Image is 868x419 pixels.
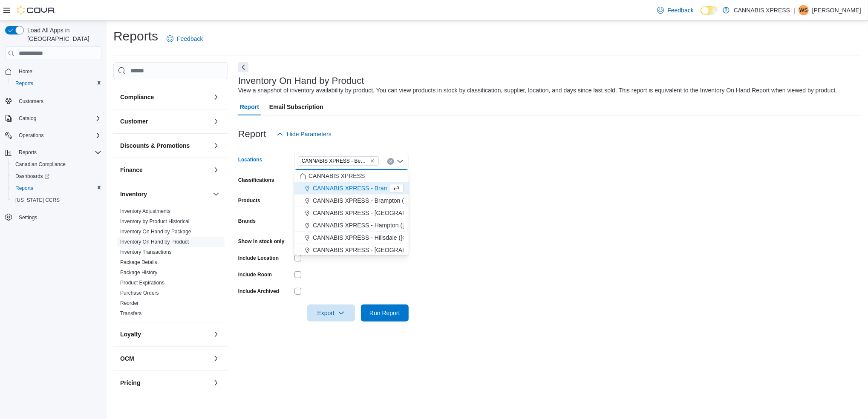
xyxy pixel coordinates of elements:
button: Loyalty [120,330,209,339]
button: CANNABIS XPRESS - Brampton ([GEOGRAPHIC_DATA]) [294,182,409,195]
span: Reorder [120,300,138,307]
button: Discounts & Promotions [120,141,209,150]
span: Transfers [120,310,141,317]
div: View a snapshot of inventory availability by product. You can view products in stock by classific... [238,86,837,95]
nav: Complex example [5,62,101,246]
span: Reports [12,78,101,89]
p: [PERSON_NAME] [812,5,861,15]
button: Run Report [361,304,409,321]
button: Inventory [211,189,221,199]
button: Customer [211,116,221,126]
span: CANNABIS XPRESS - Brampton (Veterans Drive) [313,196,445,205]
button: [US_STATE] CCRS [9,194,105,206]
span: Package History [120,269,157,276]
span: CANNABIS XPRESS - Hampton ([GEOGRAPHIC_DATA]) [313,221,466,230]
span: Inventory Adjustments [120,208,170,215]
a: Reports [12,183,37,193]
button: Inventory [120,190,209,198]
a: Inventory On Hand by Package [120,229,191,235]
span: Customers [19,98,43,105]
a: Settings [15,212,40,223]
a: Dashboards [9,170,105,182]
span: CANNABIS XPRESS [309,172,365,180]
span: Home [15,66,101,77]
label: Include Room [238,271,272,278]
h3: Finance [120,166,143,174]
h3: Discounts & Promotions [120,141,190,150]
span: Reports [19,149,37,156]
span: Washington CCRS [12,195,101,205]
button: Finance [211,165,221,175]
span: CANNABIS XPRESS - Beeton (Main Street) [298,156,379,166]
span: Inventory On Hand by Product [120,238,189,245]
h3: Compliance [120,93,154,101]
div: Inventory [113,206,228,322]
button: Next [238,62,248,72]
button: Reports [2,146,105,158]
span: Reports [15,80,33,87]
a: Feedback [654,2,697,19]
span: Feedback [667,6,693,14]
label: Locations [238,156,262,163]
button: Reports [9,182,105,194]
h3: Inventory On Hand by Product [238,76,364,86]
a: Customers [15,96,47,106]
button: OCM [211,353,221,364]
span: CANNABIS XPRESS - [GEOGRAPHIC_DATA] ([GEOGRAPHIC_DATA]) [313,209,504,217]
a: Purchase Orders [120,290,159,296]
label: Brands [238,218,256,224]
h3: OCM [120,354,134,363]
a: Feedback [163,30,206,47]
button: Operations [15,130,47,141]
span: Customers [15,95,101,106]
span: Inventory by Product Historical [120,218,190,225]
label: Show in stock only [238,238,285,245]
span: CANNABIS XPRESS - Hillsdale ([GEOGRAPHIC_DATA]) [313,233,465,242]
span: Inventory Transactions [120,249,172,255]
a: Package Details [120,259,157,265]
label: Products [238,197,260,204]
span: WS [799,5,807,15]
span: Catalog [19,115,36,122]
span: Product Expirations [120,279,164,286]
button: Remove CANNABIS XPRESS - Beeton (Main Street) from selection in this group [370,158,375,164]
button: Reports [15,147,40,158]
button: Catalog [15,113,40,123]
a: Product Expirations [120,280,164,286]
label: Classifications [238,177,274,184]
span: Run Report [369,309,400,317]
p: | [793,5,795,15]
span: Reports [12,183,101,193]
span: Canadian Compliance [12,159,101,169]
a: Transfers [120,310,141,316]
label: Include Archived [238,288,279,295]
button: OCM [120,354,209,363]
button: Catalog [2,112,105,124]
a: Reports [12,78,37,89]
button: Hide Parameters [273,126,335,143]
a: Canadian Compliance [12,159,69,169]
button: CANNABIS XPRESS - Brampton (Veterans Drive) [294,195,409,207]
span: Export [312,304,350,321]
span: Reports [15,147,101,158]
button: Operations [2,129,105,141]
span: Hide Parameters [287,130,332,138]
span: Settings [15,212,101,223]
button: CANNABIS XPRESS - [GEOGRAPHIC_DATA] ([GEOGRAPHIC_DATA]) [294,207,409,219]
h3: Loyalty [120,330,141,339]
button: CANNABIS XPRESS - Hillsdale ([GEOGRAPHIC_DATA]) [294,232,409,244]
button: Loyalty [211,329,221,339]
span: Reports [15,185,33,192]
span: Report [240,98,259,115]
span: CANNABIS XPRESS - Beeton ([GEOGRAPHIC_DATA]) [302,157,368,165]
span: Feedback [177,34,203,43]
h3: Pricing [120,379,140,387]
h3: Inventory [120,190,147,198]
span: Operations [15,130,101,141]
button: Pricing [211,378,221,388]
a: Home [15,66,36,77]
h3: Customer [120,117,148,126]
button: Export [307,304,355,321]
